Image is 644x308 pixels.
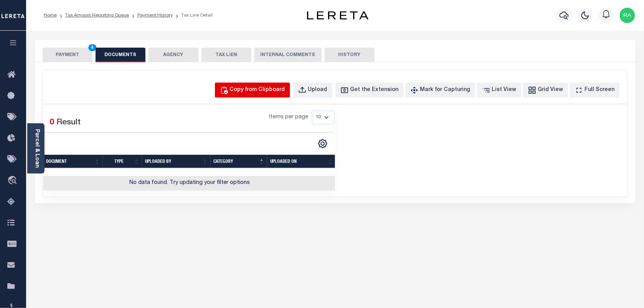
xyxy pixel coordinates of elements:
[538,86,563,94] div: Grid View
[96,48,145,62] button: DOCUMENTS
[570,83,620,98] button: Full Screen
[492,86,517,94] div: List View
[254,48,322,62] button: INTERNAL COMMENTS
[307,11,368,20] img: logo-dark.svg
[88,44,96,51] span: 4
[267,155,336,168] th: UPLOADED ON: activate to sort column ascending
[103,155,142,168] th: TYPE: activate to sort column ascending
[620,8,635,23] img: svg+xml;base64,PHN2ZyB4bWxucz0iaHR0cDovL3d3dy53My5vcmcvMjAwMC9zdmciIHBvaW50ZXItZXZlbnRzPSJub25lIi...
[44,13,57,18] a: Home
[7,176,20,186] i: travel_explore
[43,176,336,191] td: No data found. Try updating your filter options
[477,83,522,98] button: List View
[269,113,308,122] span: Items per page
[57,117,81,129] label: Result
[350,86,399,94] div: Get the Extension
[43,48,92,62] button: PAYMENT
[230,86,285,94] div: Copy from Clipboard
[335,83,404,98] button: Get the Extension
[405,83,476,98] button: Mark for Capturing
[293,83,332,98] button: Upload
[173,12,213,19] li: Tax Line Detail
[34,129,40,168] a: Parcel & Loan
[149,48,198,62] button: AGENCY
[50,119,54,127] span: 0
[43,155,103,168] th: Document: activate to sort column ascending
[308,86,327,94] div: Upload
[420,86,471,94] div: Mark for Capturing
[65,13,129,18] a: Tax Amount Reporting Queue
[325,48,375,62] button: HISTORY
[585,86,615,94] div: Full Screen
[523,83,568,98] button: Grid View
[215,83,290,98] button: Copy from Clipboard
[142,155,210,168] th: UPLOADED BY: activate to sort column ascending
[137,13,173,18] a: Payment History
[210,155,267,168] th: CATEGORY: activate to sort column descending
[201,48,251,62] button: TAX LIEN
